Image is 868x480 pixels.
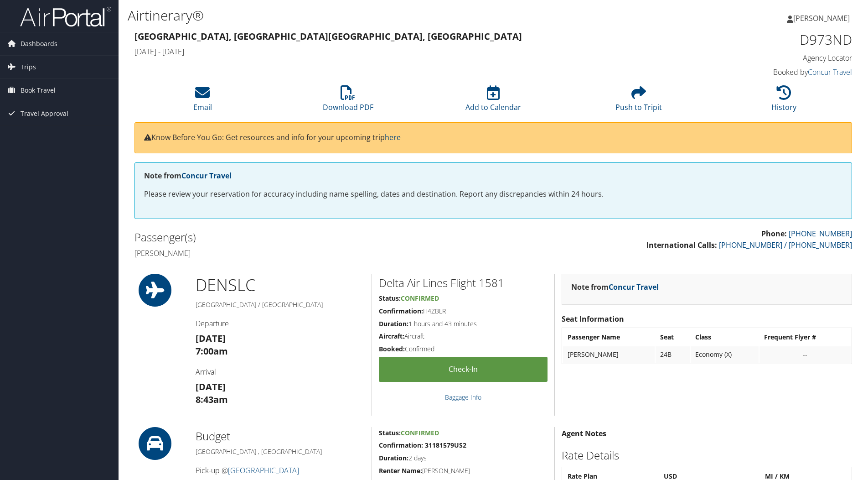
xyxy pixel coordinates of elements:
[465,90,521,112] a: Add to Calendar
[228,465,299,475] a: [GEOGRAPHIC_DATA]
[21,102,68,125] span: Travel Approval
[193,90,212,112] a: Email
[771,90,796,112] a: History
[196,465,365,475] h4: Pick-up @
[128,6,615,25] h1: Airtinerary®
[181,171,232,181] a: Concur Travel
[379,466,548,475] h5: [PERSON_NAME]
[379,441,466,449] strong: Confirmation: 31181579US2
[563,329,655,345] th: Passenger Name
[683,67,852,77] h4: Booked by
[379,319,408,328] strong: Duration:
[196,447,365,456] h5: [GEOGRAPHIC_DATA] , [GEOGRAPHIC_DATA]
[144,132,842,144] p: Know Before You Go: Get resources and info for your upcoming trip
[21,56,36,78] span: Trips
[379,332,404,340] strong: Aircraft:
[379,344,405,353] strong: Booked:
[401,294,439,303] span: Confirmed
[21,79,56,102] span: Book Travel
[134,30,522,42] strong: [GEOGRAPHIC_DATA], [GEOGRAPHIC_DATA] [GEOGRAPHIC_DATA], [GEOGRAPHIC_DATA]
[789,229,852,239] a: [PHONE_NUMBER]
[196,367,365,377] h4: Arrival
[379,294,401,303] strong: Status:
[379,344,548,354] h5: Confirmed
[761,229,787,239] strong: Phone:
[793,13,850,23] span: [PERSON_NAME]
[683,53,852,63] h4: Agency Locator
[683,30,852,49] h1: D973ND
[134,47,669,57] h4: [DATE] - [DATE]
[196,318,365,329] h4: Departure
[691,346,759,363] td: Economy (X)
[379,307,548,316] h5: H4ZBLR
[759,329,851,345] th: Frequent Flyer #
[21,32,57,55] span: Dashboards
[563,346,655,363] td: [PERSON_NAME]
[646,240,717,250] strong: International Calls:
[323,90,373,112] a: Download PDF
[379,428,401,437] strong: Status:
[196,381,226,393] strong: [DATE]
[196,332,226,344] strong: [DATE]
[571,282,659,292] strong: Note from
[691,329,759,345] th: Class
[196,393,228,406] strong: 8:43am
[379,357,548,382] a: Check-in
[562,314,624,324] strong: Seat Information
[379,466,422,475] strong: Renter Name:
[379,332,548,341] h5: Aircraft
[656,346,690,363] td: 24B
[379,454,408,462] strong: Duration:
[719,240,852,250] a: [PHONE_NUMBER] / [PHONE_NUMBER]
[379,307,423,315] strong: Confirmation:
[787,5,859,32] a: [PERSON_NAME]
[808,67,852,77] a: Concur Travel
[656,329,690,345] th: Seat
[562,448,852,463] h2: Rate Details
[144,188,842,200] p: Please review your reservation for accuracy including name spelling, dates and destination. Repor...
[196,345,228,357] strong: 7:00am
[196,300,365,309] h5: [GEOGRAPHIC_DATA] / [GEOGRAPHIC_DATA]
[196,428,365,444] h2: Budget
[562,428,606,438] strong: Agent Notes
[20,6,111,27] img: airportal-logo.png
[609,282,659,292] a: Concur Travel
[134,248,486,258] h4: [PERSON_NAME]
[401,428,439,437] span: Confirmed
[615,90,662,112] a: Push to Tripit
[445,393,481,402] a: Baggage Info
[144,171,232,181] strong: Note from
[385,132,401,142] a: here
[379,319,548,329] h5: 1 hours and 43 minutes
[134,230,486,245] h2: Passenger(s)
[196,274,365,297] h1: DEN SLC
[379,275,548,291] h2: Delta Air Lines Flight 1581
[379,454,548,463] h5: 2 days
[764,350,846,359] div: --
